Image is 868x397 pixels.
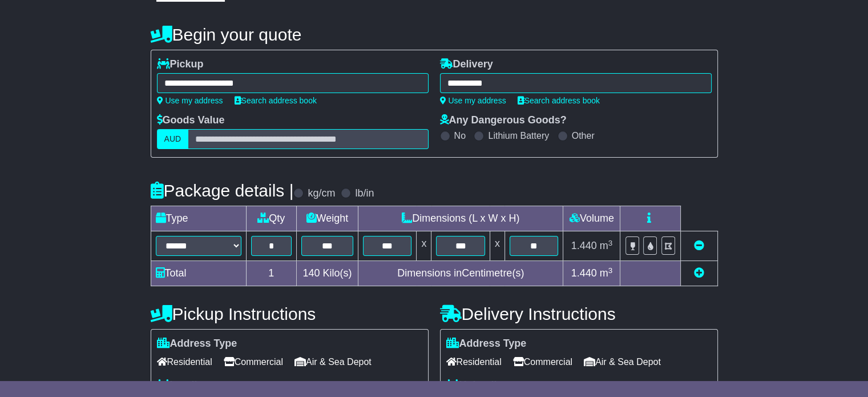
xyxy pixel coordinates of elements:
td: Weight [296,206,358,231]
td: Volume [563,206,620,231]
label: Address Type [446,338,527,350]
a: Use my address [157,96,223,105]
label: kg/cm [308,187,335,200]
label: Lithium Battery [488,130,549,141]
a: Add new item [694,267,704,279]
a: Use my address [440,96,506,105]
td: Dimensions in Centimetre(s) [358,261,563,286]
span: 140 [302,267,320,279]
label: Pickup [157,58,204,71]
td: x [490,231,504,261]
h4: Package details | [151,181,294,200]
label: Any Dangerous Goods? [440,114,567,127]
label: No [454,130,466,141]
span: Commercial [224,353,283,371]
td: Total [151,261,246,286]
span: Air & Sea Depot [294,353,372,371]
td: x [417,231,431,261]
td: 1 [246,261,296,286]
sup: 3 [608,266,613,275]
h4: Begin your quote [151,25,718,44]
h4: Pickup Instructions [151,304,429,323]
span: m [600,267,613,279]
a: Search address book [235,96,317,105]
label: Loading [157,379,210,392]
label: Delivery [440,58,493,71]
span: Commercial [513,353,572,371]
label: Other [572,130,595,141]
td: Kilo(s) [296,261,358,286]
span: Residential [446,353,502,371]
sup: 3 [608,239,613,247]
label: lb/in [355,187,374,200]
a: Remove this item [694,240,704,251]
td: Dimensions (L x W x H) [358,206,563,231]
label: Unloading [446,379,510,392]
span: 1.440 [571,267,597,279]
span: Air & Sea Depot [584,353,661,371]
a: Search address book [518,96,600,105]
span: 1.440 [571,240,597,251]
td: Qty [246,206,296,231]
h4: Delivery Instructions [440,304,718,323]
span: m [600,240,613,251]
label: AUD [157,129,189,149]
span: Residential [157,353,212,371]
label: Goods Value [157,114,225,127]
td: Type [151,206,246,231]
label: Address Type [157,338,237,350]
